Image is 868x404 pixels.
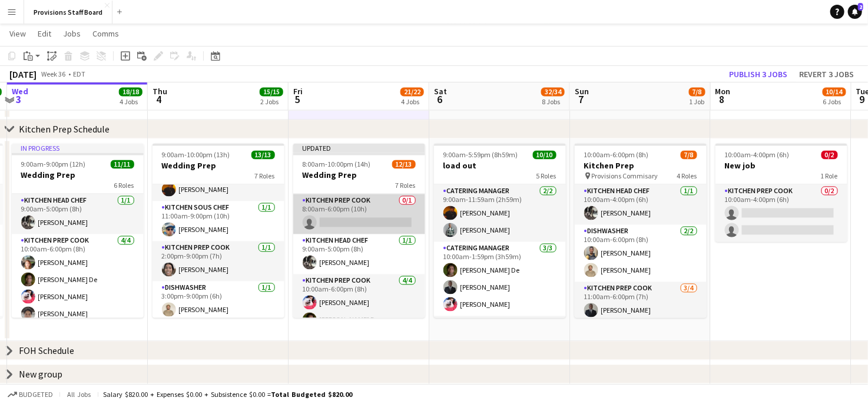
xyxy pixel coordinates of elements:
button: Budgeted [6,388,55,401]
app-card-role: Kitchen Head Chef1/110:00am-4:00pm (6h)[PERSON_NAME] [575,185,707,225]
span: View [9,28,26,39]
span: 2 [858,3,863,11]
h3: New job [715,161,847,171]
span: 0/2 [821,151,838,160]
div: Salary $820.00 + Expenses $0.00 + Subsistence $0.00 = [103,390,352,399]
a: Edit [33,26,56,41]
span: 1 Role [821,172,838,181]
span: 9:00am-9:00pm (12h) [21,160,86,169]
span: 9:00am-5:59pm (8h59m) [443,151,518,160]
app-card-role: Dishwasher2/210:00am-6:00pm (8h)[PERSON_NAME][PERSON_NAME] [575,225,707,282]
span: Jobs [63,28,81,39]
span: Sat [434,87,447,97]
span: 7 [573,93,589,107]
app-card-role: Catering Manager3/310:00am-1:59pm (3h59m)[PERSON_NAME] De[PERSON_NAME][PERSON_NAME] [434,242,566,316]
app-card-role: Kitchen Prep Cook4/410:00am-6:00pm (8h)[PERSON_NAME][PERSON_NAME] De [293,274,425,366]
span: 7/8 [689,88,705,97]
app-card-role: Catering Manager2/29:00am-11:59am (2h59m)[PERSON_NAME][PERSON_NAME] [434,185,566,242]
span: 13/13 [251,151,275,160]
div: 2 Jobs [260,98,283,107]
span: Total Budgeted $820.00 [271,390,352,399]
app-card-role: Kitchen Prep Cook3/411:00am-6:00pm (7h)[PERSON_NAME] [575,282,707,373]
app-card-role: Kitchen Head Chef1/19:00am-5:00pm (8h)[PERSON_NAME] [12,194,144,234]
span: 11/11 [111,160,134,169]
div: EDT [73,69,85,78]
app-card-role: Dishwasher1/13:00pm-9:00pm (6h)[PERSON_NAME] [153,282,284,322]
div: [DATE] [9,68,37,80]
button: Publish 3 jobs [724,67,792,82]
a: Comms [88,26,124,41]
span: Fri [293,87,303,97]
app-card-role: Kitchen Prep Cook0/210:00am-4:00pm (6h) [715,185,847,242]
span: 6 [432,93,447,107]
span: Comms [92,28,119,39]
div: 1 Job [690,98,705,107]
app-card-role: Kitchen Prep Cook4/410:00am-6:00pm (8h)[PERSON_NAME][PERSON_NAME] De[PERSON_NAME][PERSON_NAME] [12,234,144,326]
span: Provisions Commisary [592,172,658,181]
div: In progress [12,144,144,153]
span: 4 [151,93,167,107]
span: 10:00am-6:00pm (8h) [584,151,649,160]
a: 2 [848,5,862,19]
span: Mon [715,87,731,97]
span: All jobs [65,390,93,399]
h3: Wedding Prep [153,161,284,171]
div: 4 Jobs [401,98,423,107]
span: 8 [714,93,731,107]
h3: Wedding Prep [293,170,425,181]
span: 4 Roles [677,172,697,181]
span: 5 Roles [536,172,556,181]
span: 9:00am-10:00pm (13h) [162,151,230,160]
span: 15/15 [260,88,283,97]
app-job-card: In progress9:00am-9:00pm (12h)11/11Wedding Prep6 RolesKitchen Head Chef1/19:00am-5:00pm (8h)[PERS... [12,144,144,318]
div: 8 Jobs [542,98,564,107]
a: View [5,26,31,41]
a: Jobs [58,26,85,41]
app-card-role: Kitchen Prep Cook0/18:00am-6:00pm (10h) [293,194,425,234]
div: Updated [293,144,425,153]
span: 10:00am-4:00pm (6h) [725,151,790,160]
span: Edit [38,28,51,39]
span: 5 [291,93,303,107]
app-card-role: Kitchen Head Chef1/19:00am-5:00pm (8h)[PERSON_NAME] [293,234,425,274]
span: 10/10 [533,151,556,160]
span: Thu [153,87,167,97]
div: FOH Schedule [19,345,74,357]
button: Revert 3 jobs [794,67,859,82]
span: Week 36 [39,69,68,78]
div: New group [19,369,62,380]
div: 4 Jobs [120,98,142,107]
app-job-card: 10:00am-6:00pm (8h)7/8Kitchen Prep Provisions Commisary4 RolesKitchen Head Chef1/110:00am-4:00pm ... [575,144,707,318]
span: 32/34 [541,88,565,97]
span: 7 Roles [255,172,275,181]
span: Budgeted [19,390,53,399]
span: Sun [575,87,589,97]
span: 3 [10,93,28,107]
div: 10:00am-4:00pm (6h)0/2New job1 RoleKitchen Prep Cook0/210:00am-4:00pm (6h) [715,144,847,242]
app-card-role: Kitchen Prep Cook1/12:00pm-9:00pm (7h)[PERSON_NAME] [153,241,284,282]
span: 7 Roles [396,181,416,190]
span: 6 Roles [114,181,134,190]
span: 8:00am-10:00pm (14h) [303,160,371,169]
span: 18/18 [119,88,143,97]
h3: Wedding Prep [12,170,144,181]
span: 10/14 [823,88,846,97]
span: Wed [12,87,28,97]
button: Provisions Staff Board [24,1,112,24]
h3: load out [434,161,566,171]
app-job-card: Updated8:00am-10:00pm (14h)12/13Wedding Prep7 RolesKitchen Prep Cook0/18:00am-6:00pm (10h) Kitche... [293,144,425,318]
app-card-role: Kitchen Sous Chef1/111:00am-9:00pm (10h)[PERSON_NAME] [153,201,284,241]
app-job-card: 9:00am-5:59pm (8h59m)10/10load out5 RolesCatering Manager2/29:00am-11:59am (2h59m)[PERSON_NAME][P... [434,144,566,318]
div: Kitchen Prep Schedule [19,124,110,135]
span: 12/13 [392,160,416,169]
div: 6 Jobs [823,98,846,107]
app-job-card: 9:00am-10:00pm (13h)13/13Wedding Prep7 Roles[PERSON_NAME] DeKitchen Sous Chef1/111:00am-7:00pm (8... [153,144,284,318]
h3: Kitchen Prep [575,161,707,171]
span: 7/8 [681,151,697,160]
span: 21/22 [400,88,424,97]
